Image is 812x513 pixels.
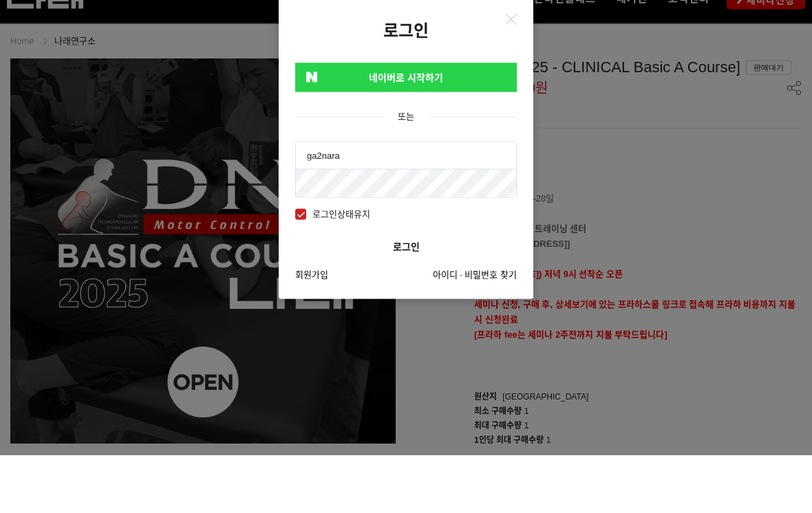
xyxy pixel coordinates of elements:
[295,121,517,150] a: 네이버로 시작하기
[296,200,516,228] input: 이메일
[433,325,517,340] a: 아이디 · 비밀번호 찾기
[295,167,517,182] div: 또는
[295,265,370,280] span: 로그인상태유지
[279,79,533,99] h2: 로그인
[295,325,328,340] a: 회원가입
[295,291,517,318] button: 로그인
